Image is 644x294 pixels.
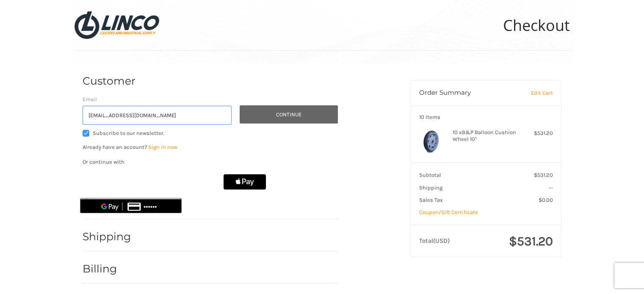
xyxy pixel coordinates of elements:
[80,198,182,213] button: Google Pay
[83,158,338,166] p: Or continue with
[83,230,132,243] h2: Shipping
[520,129,553,137] div: $531.20
[240,105,338,124] button: Continue
[513,89,553,97] a: Edit Cart
[419,237,450,245] span: Total (USD)
[144,203,157,210] text: ••••••
[80,174,144,190] iframe: PayPal-paypal
[75,11,159,38] img: LINCO CASTERS & INDUSTRIAL SUPPLY
[419,197,443,203] span: Sales Tax
[503,16,570,35] h1: Checkout
[539,197,553,203] span: $0.00
[549,184,553,191] span: --
[83,262,132,275] h2: Billing
[93,130,164,136] span: Subscribe to our newsletter.
[83,95,232,104] label: Email
[152,174,215,190] iframe: PayPal-venmo
[453,129,517,143] h4: 10 x B&P Balloon Cushion Wheel 10"
[419,89,513,97] h3: Order Summary
[419,172,441,178] span: Subtotal
[534,172,553,178] span: $531.20
[83,74,135,88] h2: Customer
[509,234,553,249] span: $531.20
[83,143,338,151] p: Already have an account?
[148,144,177,150] a: Sign in now
[419,209,478,215] a: Coupon/Gift Certificate
[419,114,553,121] h3: 10 Items
[419,184,442,191] span: Shipping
